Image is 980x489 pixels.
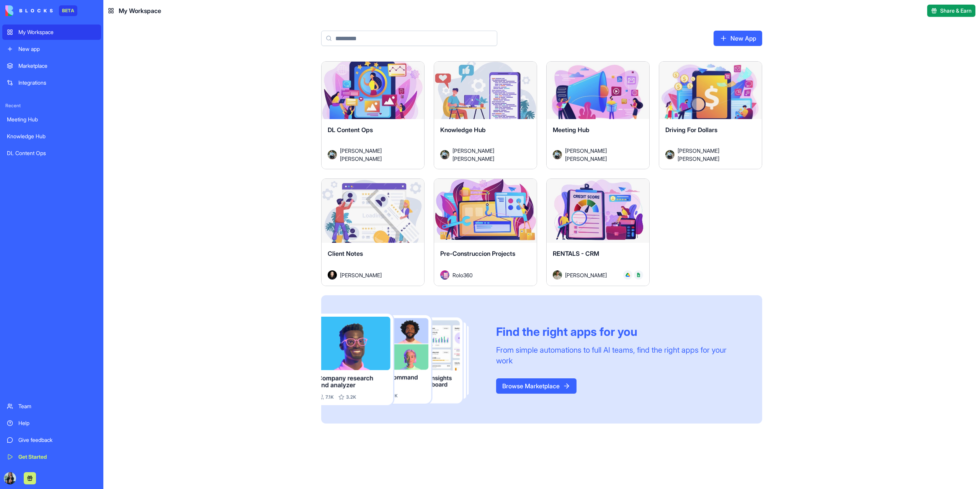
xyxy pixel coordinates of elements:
[714,31,762,46] a: New App
[340,271,382,279] span: [PERSON_NAME]
[2,41,101,57] a: New app
[496,345,744,366] div: From simple automations to full AI teams, find the right apps for your work
[636,273,641,277] img: Google_Sheets_logo__2014-2020_dyqxdz.svg
[553,250,599,257] span: RENTALS - CRM
[546,178,650,286] a: RENTALS - CRMAvatar[PERSON_NAME]
[2,449,101,464] a: Get Started
[440,270,449,280] img: Avatar
[434,61,537,169] a: Knowledge HubAvatar[PERSON_NAME] [PERSON_NAME]
[565,271,607,279] span: [PERSON_NAME]
[18,402,96,410] div: Team
[440,126,486,134] span: Knowledge Hub
[665,126,717,134] span: Driving For Dollars
[553,270,562,280] img: Avatar
[18,436,96,444] div: Give feedback
[440,150,449,159] img: Avatar
[2,103,101,109] span: Recent
[7,132,96,140] div: Knowledge Hub
[434,178,537,286] a: Pre-Construccion ProjectsAvatarRolo360
[18,62,96,70] div: Marketplace
[2,58,101,74] a: Marketplace
[553,150,562,159] img: Avatar
[2,432,101,448] a: Give feedback
[496,325,744,339] div: Find the right apps for you
[328,250,363,257] span: Client Notes
[119,6,161,15] span: My Workspace
[59,5,77,16] div: BETA
[7,149,96,157] div: DL Content Ops
[626,273,630,277] img: drive_kozyt7.svg
[7,116,96,123] div: Meeting Hub
[553,126,590,134] span: Meeting Hub
[18,45,96,53] div: New app
[2,25,101,40] a: My Workspace
[18,419,96,427] div: Help
[328,270,337,280] img: Avatar
[546,61,650,169] a: Meeting HubAvatar[PERSON_NAME] [PERSON_NAME]
[18,79,96,87] div: Integrations
[452,147,524,163] span: [PERSON_NAME] [PERSON_NAME]
[940,7,972,15] span: Share & Earn
[2,112,101,127] a: Meeting Hub
[496,378,577,394] a: Browse Marketplace
[678,147,750,163] span: [PERSON_NAME] [PERSON_NAME]
[18,28,96,36] div: My Workspace
[340,147,412,163] span: [PERSON_NAME] [PERSON_NAME]
[565,147,637,163] span: [PERSON_NAME] [PERSON_NAME]
[452,271,473,279] span: Rolo360
[659,61,762,169] a: Driving For DollarsAvatar[PERSON_NAME] [PERSON_NAME]
[5,5,53,16] img: logo
[2,415,101,431] a: Help
[2,399,101,414] a: Team
[328,150,337,159] img: Avatar
[2,146,101,161] a: DL Content Ops
[2,75,101,90] a: Integrations
[927,5,975,17] button: Share & Earn
[665,150,675,159] img: Avatar
[4,472,16,484] img: PHOTO-2025-09-15-15-09-07_ggaris.jpg
[328,126,373,134] span: DL Content Ops
[321,178,425,286] a: Client NotesAvatar[PERSON_NAME]
[321,61,425,169] a: DL Content OpsAvatar[PERSON_NAME] [PERSON_NAME]
[2,129,101,144] a: Knowledge Hub
[18,453,96,461] div: Get Started
[440,250,515,257] span: Pre-Construccion Projects
[321,314,484,405] img: Frame_181_egmpey.png
[5,5,77,16] a: BETA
